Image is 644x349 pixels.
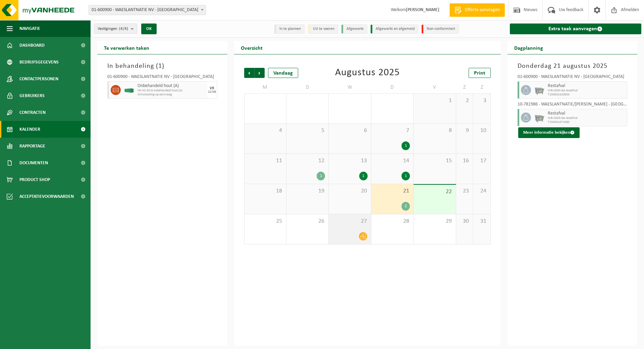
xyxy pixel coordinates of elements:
span: 13 [332,157,367,165]
span: T250001671680 [548,120,626,124]
span: 19 [290,187,325,195]
div: VR [210,86,214,90]
div: 01-600900 - WAESLANTNATIE NV - [GEOGRAPHIC_DATA] [518,75,628,81]
span: Product Shop [19,171,50,188]
td: Z [473,81,490,93]
span: Contracten [19,104,46,121]
div: Augustus 2025 [335,68,400,78]
span: 12 [290,157,325,165]
span: Acceptatievoorwaarden [19,188,74,205]
img: WB-2500-GAL-GY-01 [534,113,544,123]
span: 11 [248,157,283,165]
span: Dashboard [19,37,45,54]
td: M [244,81,286,93]
li: In te plannen [274,25,305,34]
img: HK-XC-30-GN-00 [124,88,134,93]
strong: [PERSON_NAME] [406,7,439,12]
span: Onbehandeld hout (A) [138,83,206,89]
a: Extra taak aanvragen [510,24,642,34]
li: Afgewerkt [341,25,367,34]
span: 2 [460,97,470,104]
span: 1 [417,97,452,104]
span: Print [474,71,485,76]
span: 18 [248,187,283,195]
td: Z [456,81,473,93]
span: 20 [332,187,367,195]
td: W [329,81,371,93]
h2: Dagplanning [507,41,550,54]
span: 14 [375,157,410,165]
div: 10-781986 - WAESLANTNATIE/[PERSON_NAME] - [GEOGRAPHIC_DATA] [518,102,628,109]
span: 1 [158,63,162,70]
span: 6 [332,127,367,134]
span: Documenten [19,155,48,171]
span: Navigatie [19,20,40,37]
count: (4/4) [119,27,128,31]
td: D [371,81,414,93]
li: Afgewerkt en afgemeld [371,25,418,34]
span: WB-2500-GA restafval [548,116,626,120]
td: V [414,81,456,93]
div: 1 [359,172,368,180]
button: OK [141,24,157,34]
span: 3 [477,97,487,104]
div: 1 [401,141,410,150]
button: Meer informatie bekijken [518,127,580,138]
a: Print [469,68,491,78]
span: 01-600900 - WAESLANTNATIE NV - ANTWERPEN [89,5,206,15]
li: Uit te voeren [308,25,338,34]
h3: Donderdag 21 augustus 2025 [518,61,628,71]
span: 25 [248,218,283,225]
span: Restafval [548,111,626,116]
h2: Overzicht [234,41,269,54]
button: Vestigingen(4/4) [94,24,137,34]
span: 28 [375,218,410,225]
span: 23 [460,187,470,195]
span: 15 [417,157,452,165]
span: WB-2500-GA restafval [548,89,626,93]
span: 7 [375,127,410,134]
span: Offerte aanvragen [463,7,501,13]
span: 31 [477,218,487,225]
span: 5 [290,127,325,134]
span: 21 [375,187,410,195]
span: 24 [477,187,487,195]
div: 2 [401,202,410,211]
span: 22 [417,188,452,195]
div: 1 [401,172,410,180]
div: 22/08 [208,90,216,94]
img: WB-2500-GAL-GY-01 [534,85,544,95]
span: Rapportage [19,138,45,155]
span: 10 [477,127,487,134]
h3: In behandeling ( ) [107,61,217,71]
span: HK-XC-30-G onbehandeld hout (A) [138,89,206,93]
h2: Te verwerken taken [97,41,156,54]
span: Kalender [19,121,40,138]
span: 4 [248,127,283,134]
td: D [286,81,329,93]
span: 29 [417,218,452,225]
span: T250002420604 [548,93,626,97]
span: 16 [460,157,470,165]
span: 8 [417,127,452,134]
div: 01-600900 - WAESLANTNATIE NV - [GEOGRAPHIC_DATA] [107,75,217,81]
div: Vandaag [268,68,298,78]
span: Contactpersonen [19,71,58,87]
span: Vorige [244,68,254,78]
span: Bedrijfsgegevens [19,54,59,71]
div: 1 [317,172,325,180]
a: Offerte aanvragen [449,3,505,17]
span: 26 [290,218,325,225]
span: 01-600900 - WAESLANTNATIE NV - ANTWERPEN [89,5,206,15]
span: Restafval [548,83,626,89]
span: 27 [332,218,367,225]
span: Vestigingen [98,24,128,34]
span: 9 [460,127,470,134]
li: Non-conformiteit [422,25,459,34]
span: 30 [460,218,470,225]
span: Volgende [255,68,265,78]
span: Omwisseling op aanvraag [138,93,206,97]
span: Gebruikers [19,87,45,104]
span: 17 [477,157,487,165]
